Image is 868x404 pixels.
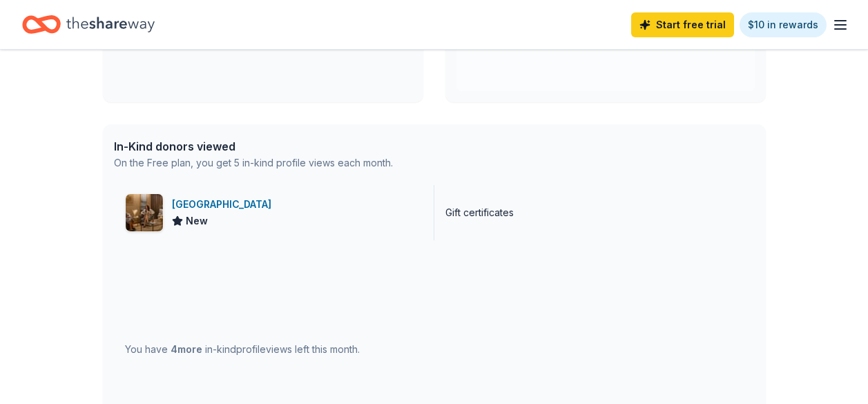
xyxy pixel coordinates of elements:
span: New [186,213,208,229]
a: Home [22,8,155,41]
div: You have in-kind profile views left this month. [125,341,360,358]
a: Start free trial [631,12,734,37]
div: Gift certificates [445,204,514,221]
img: Image for Lansdowne Resort [126,194,163,231]
span: 4 more [171,343,202,355]
div: [GEOGRAPHIC_DATA] [172,196,277,213]
a: $10 in rewards [740,12,827,37]
div: On the Free plan, you get 5 in-kind profile views each month. [114,155,393,171]
div: In-Kind donors viewed [114,138,393,155]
